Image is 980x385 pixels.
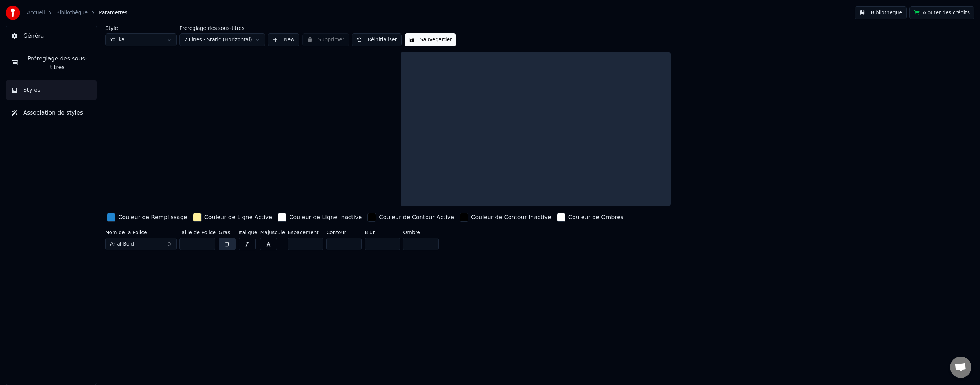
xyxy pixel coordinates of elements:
button: Préréglage des sous-titres [6,49,97,77]
div: Couleur de Ligne Active [204,213,272,222]
button: Couleur de Ligne Active [192,212,273,223]
label: Contour [326,230,362,235]
div: Couleur de Contour Inactive [471,213,551,222]
button: Sauvegarder [405,33,456,46]
button: Couleur de Contour Inactive [458,212,553,223]
label: Majuscule [260,230,285,235]
span: Préréglage des sous-titres [24,54,91,72]
label: Nom de la Police [105,230,177,235]
span: Styles [23,86,41,94]
button: Couleur de Ligne Inactive [276,212,363,223]
button: Bibliothèque [855,6,907,19]
button: Ajouter des crédits [909,6,974,19]
label: Style [105,26,177,31]
div: Couleur de Remplissage [118,213,187,222]
div: Couleur de Contour Active [379,213,454,222]
button: Général [6,26,97,46]
label: Italique [239,230,257,235]
span: Arial Bold [110,241,134,248]
label: Espacement [288,230,323,235]
label: Blur [365,230,400,235]
button: Couleur de Contour Active [366,212,455,223]
div: Couleur de Ligne Inactive [289,213,362,222]
button: Styles [6,80,97,100]
span: Général [23,32,46,40]
label: Taille de Police [179,230,216,235]
div: Ouvrir le chat [950,357,971,378]
div: Couleur de Ombres [568,213,624,222]
button: Couleur de Remplissage [105,212,189,223]
img: youka [6,6,20,20]
button: Association de styles [6,103,97,123]
button: New [268,33,299,46]
label: Gras [219,230,236,235]
a: Bibliothèque [56,9,88,16]
button: Réinitialiser [352,33,402,46]
span: Paramètres [99,9,127,16]
nav: breadcrumb [27,9,127,16]
span: Association de styles [23,109,83,117]
a: Accueil [27,9,45,16]
label: Ombre [403,230,439,235]
button: Couleur de Ombres [556,212,625,223]
label: Préréglage des sous-titres [179,26,265,31]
